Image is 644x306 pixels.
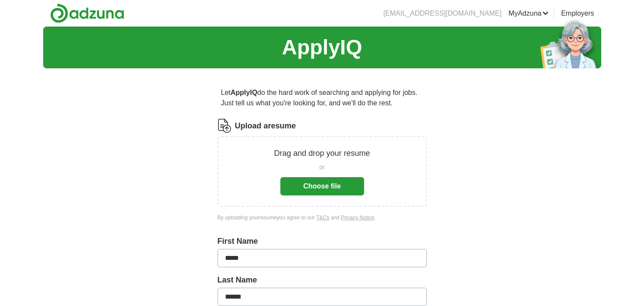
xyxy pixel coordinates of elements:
span: or [319,163,324,172]
a: MyAdzuna [508,8,549,19]
button: Choose file [280,177,364,195]
label: Upload a resume [235,120,296,132]
p: Drag and drop your resume [274,148,370,159]
p: Let do the hard work of searching and applying for jobs. Just tell us what you're looking for, an... [218,84,427,112]
strong: ApplyIQ [231,89,257,96]
label: Last Name [218,274,427,286]
a: Employers [561,8,594,19]
label: First Name [218,235,427,247]
img: Adzuna logo [50,3,124,23]
a: T&Cs [316,215,329,221]
a: Privacy Notice [341,215,375,221]
img: CV Icon [218,119,232,133]
li: [EMAIL_ADDRESS][DOMAIN_NAME] [383,8,501,19]
h1: ApplyIQ [282,32,362,63]
div: By uploading your resume you agree to our and . [218,214,427,222]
